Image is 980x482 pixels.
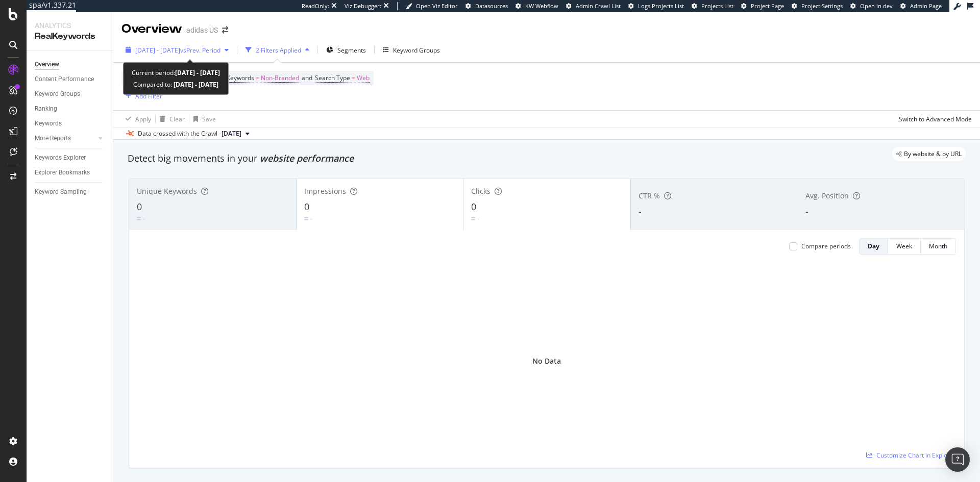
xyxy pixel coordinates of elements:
a: Customize Chart in Explorer [866,451,956,460]
div: More Reports [35,133,71,144]
button: 2 Filters Applied [241,42,313,58]
button: Clear [156,111,185,127]
span: 0 [471,200,476,213]
div: Clear [169,115,185,123]
span: Search Type [315,73,350,82]
a: Keywords [35,118,106,129]
div: Keyword Groups [393,46,440,55]
button: [DATE] [217,128,254,140]
span: 2024 Jun. 28th [222,129,241,138]
span: and [302,73,312,82]
div: Viz Debugger: [345,2,381,10]
span: [DATE] - [DATE] [135,46,180,55]
a: Content Performance [35,74,106,85]
span: Project Page [751,2,784,10]
div: Analytics [35,20,105,31]
button: Month [921,238,956,255]
a: Admin Page [900,2,942,10]
span: Logs Projects List [638,2,684,10]
div: Compared to: [133,79,218,90]
a: Explorer Bookmarks [35,167,106,178]
button: Add Filter [121,90,162,102]
span: = [256,73,259,82]
span: By website & by URL [904,151,962,157]
a: Keywords Explorer [35,153,106,163]
div: Keywords Explorer [35,153,86,163]
a: Ranking [35,104,106,114]
span: Segments [337,46,366,55]
div: Apply [135,115,151,123]
div: adidas US [186,25,218,35]
b: [DATE] - [DATE] [172,80,218,89]
span: Keywords [227,73,254,82]
button: Save [189,111,216,127]
a: Open in dev [850,2,893,10]
span: KW Webflow [525,2,558,10]
span: Web [357,71,370,85]
div: Day [868,242,879,250]
div: Compare periods [801,242,851,250]
img: Equal [471,217,475,220]
div: - [310,214,312,223]
span: Unique Keywords [137,186,197,196]
a: Open Viz Editor [406,2,458,10]
div: Overview [35,59,59,70]
div: No Data [532,356,561,366]
img: Equal [137,217,141,220]
span: Open in dev [860,2,893,10]
button: Day [859,238,888,255]
div: Month [929,242,947,250]
a: Datasources [465,2,508,10]
span: Admin Page [910,2,942,10]
span: 0 [304,200,309,213]
span: = [352,73,355,82]
img: Equal [304,217,308,220]
div: Current period: [132,67,220,79]
div: Explorer Bookmarks [35,167,90,178]
div: legacy label [892,147,966,161]
div: RealKeywords [35,31,105,42]
button: Segments [322,42,370,58]
a: Admin Crawl List [566,2,621,10]
b: [DATE] - [DATE] [175,68,220,77]
button: Week [888,238,921,255]
div: Add Filter [135,92,162,100]
div: - [143,214,145,223]
span: Avg. Position [805,191,849,200]
a: Logs Projects List [628,2,684,10]
span: Projects List [701,2,733,10]
span: CTR % [639,191,660,200]
div: Keyword Groups [35,89,80,99]
div: - [477,214,479,223]
div: arrow-right-arrow-left [222,27,228,34]
a: Overview [35,59,106,70]
span: Customize Chart in Explorer [876,451,956,460]
div: Data crossed with the Crawl [138,129,217,138]
span: Open Viz Editor [416,2,458,10]
span: Clicks [471,186,491,196]
span: Admin Crawl List [576,2,621,10]
div: Keyword Sampling [35,187,87,197]
div: Save [202,115,216,123]
button: Apply [121,111,151,127]
span: Datasources [475,2,508,10]
div: Ranking [35,104,57,114]
span: - [639,205,642,217]
div: Overview [121,20,182,38]
button: [DATE] - [DATE]vsPrev. Period [121,42,233,58]
span: 0 [137,200,142,213]
a: KW Webflow [516,2,558,10]
a: Keyword Sampling [35,187,106,197]
button: Keyword Groups [379,42,444,58]
span: vs Prev. Period [180,46,220,55]
div: Keywords [35,118,62,129]
button: Switch to Advanced Mode [895,111,972,127]
a: Project Page [741,2,784,10]
div: Week [896,242,912,250]
a: More Reports [35,133,95,144]
span: - [805,205,808,217]
div: 2 Filters Applied [256,46,301,55]
span: Project Settings [801,2,843,10]
div: ReadOnly: [302,2,329,10]
div: Content Performance [35,74,94,85]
